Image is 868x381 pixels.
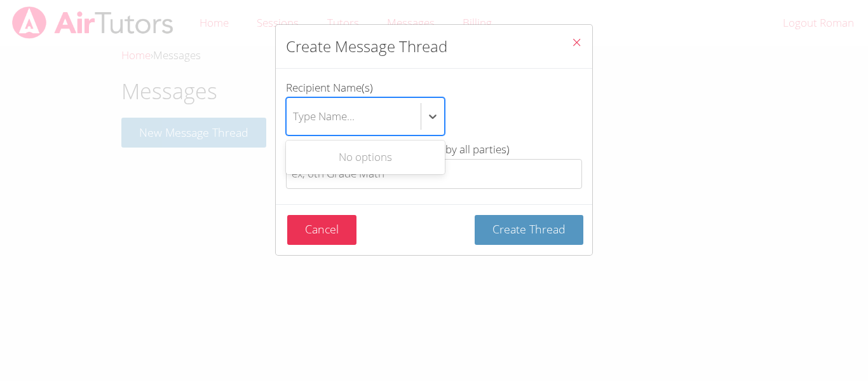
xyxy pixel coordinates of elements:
input: Recipient Name(s)Type Name... [293,102,294,131]
span: Recipient Name(s) [286,80,373,95]
h2: Create Message Thread [286,35,447,58]
button: Create Thread [475,215,583,245]
button: Cancel [287,215,356,245]
span: Create Thread [492,221,566,237]
div: No options [286,143,445,172]
div: Type Name... [293,107,355,125]
button: Close [561,25,592,64]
